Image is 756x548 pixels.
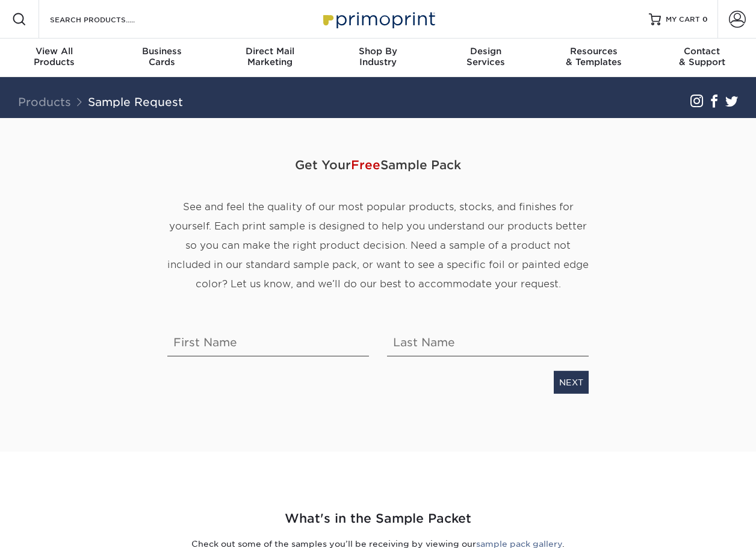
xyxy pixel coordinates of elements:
[666,14,700,25] span: MY CART
[26,509,730,528] h2: What's in the Sample Packet
[216,46,324,67] div: Marketing
[88,95,183,108] a: Sample Request
[216,39,324,77] a: Direct MailMarketing
[554,371,589,394] a: NEXT
[108,46,215,67] div: Cards
[432,39,540,77] a: DesignServices
[318,6,438,32] img: Primoprint
[108,39,215,77] a: BusinessCards
[167,201,589,290] span: See and feel the quality of our most popular products, stocks, and finishes for yourself. Each pr...
[324,46,432,57] span: Shop By
[540,39,648,77] a: Resources& Templates
[432,46,540,57] span: Design
[324,46,432,67] div: Industry
[540,46,648,67] div: & Templates
[648,46,756,67] div: & Support
[108,46,215,57] span: Business
[702,15,708,23] span: 0
[351,158,380,172] span: Free
[648,46,756,57] span: Contact
[167,147,589,183] span: Get Your Sample Pack
[324,39,432,77] a: Shop ByIndustry
[540,46,648,57] span: Resources
[49,12,166,26] input: SEARCH PRODUCTS.....
[432,46,540,67] div: Services
[216,46,324,57] span: Direct Mail
[648,39,756,77] a: Contact& Support
[18,95,71,108] a: Products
